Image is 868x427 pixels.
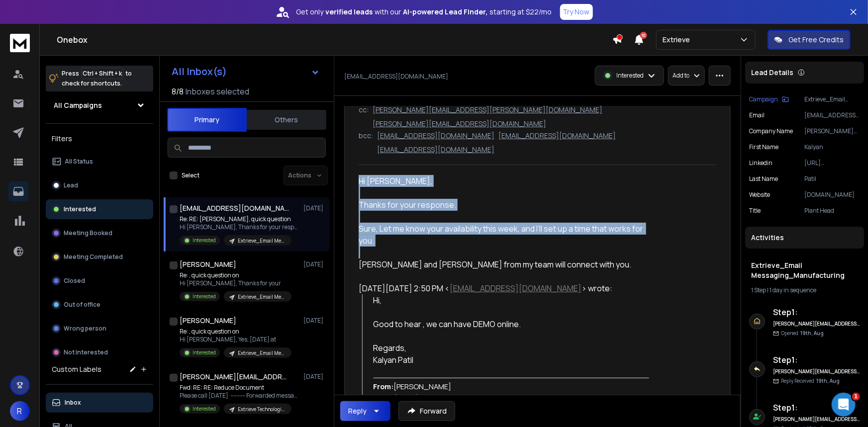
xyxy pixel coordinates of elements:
h1: Extrieve_Email Messaging_Manufacturing [751,260,858,280]
p: Add to [673,72,689,80]
p: [URL][DOMAIN_NAME] [804,159,860,167]
p: Out of office [64,301,100,309]
button: All Inbox(s) [164,62,328,82]
h6: Step 1 : [773,402,860,414]
strong: verified leads [326,7,373,17]
p: Re: RE: [PERSON_NAME], quick question [180,215,299,223]
h1: [PERSON_NAME][EMAIL_ADDRESS][PERSON_NAME][DOMAIN_NAME] +1 [180,372,289,382]
p: Lead [64,181,78,189]
button: Wrong person [46,319,153,339]
div: Thanks for your response. [359,199,649,211]
strong: AI-powered Lead Finder, [403,7,488,17]
h6: [PERSON_NAME][EMAIL_ADDRESS][DOMAIN_NAME] [773,416,860,423]
span: Regards, [374,342,407,353]
p: Try Now [563,7,590,17]
p: Lead Details [751,68,793,78]
p: [DOMAIN_NAME] [804,191,860,199]
p: [EMAIL_ADDRESS][DOMAIN_NAME] [344,73,448,81]
h3: Custom Labels [52,364,101,374]
p: Not Interested [64,348,108,356]
p: Interested [616,72,644,80]
button: R [10,401,30,421]
div: Activities [745,227,864,249]
span: 1 day in sequence [770,286,816,294]
h6: Step 1 : [773,306,860,318]
p: [DATE] [303,204,326,212]
h1: [PERSON_NAME] [180,259,236,269]
button: Reply [340,401,390,421]
p: Extrieve_Email Messaging_Manufacturing [804,95,860,103]
p: Interested [193,349,216,356]
p: [PERSON_NAME][EMAIL_ADDRESS][PERSON_NAME][DOMAIN_NAME] [373,105,602,115]
p: Interested [64,205,96,213]
p: Get only with our starting at $22/mo [296,7,552,17]
h6: [PERSON_NAME][EMAIL_ADDRESS][DOMAIN_NAME] [773,368,860,375]
p: [DATE] [303,317,326,325]
p: Meeting Booked [64,229,112,237]
p: [PERSON_NAME] Cotton Limited [804,127,860,135]
button: Try Now [560,4,593,20]
p: [PERSON_NAME][EMAIL_ADDRESS][DOMAIN_NAME] [373,119,546,129]
button: Primary [167,108,247,132]
a: [EMAIL_ADDRESS][DOMAIN_NAME] [450,283,581,294]
p: Kalyan [804,143,860,151]
p: linkedin [749,159,772,167]
p: Extrieve_Email Messaging_Manufacturing [238,237,286,245]
span: 1 Step [751,286,766,294]
span: From: [374,381,394,391]
img: logo [10,34,30,52]
div: Sure, Let me know your availability this week, and I’ll set up a time that works for you. [359,223,649,247]
label: Select [182,171,199,179]
p: Hi [PERSON_NAME], Yes, [DATE] at [180,336,291,343]
p: website [749,191,770,199]
strong: Sent: [375,393,395,403]
span: Hi, [374,295,382,306]
button: Interested [46,199,153,219]
p: [DATE] [303,260,326,268]
p: Closed [64,277,85,285]
h1: Onebox [57,34,612,46]
p: Hi [PERSON_NAME], Thanks for your [180,279,291,287]
div: Reply [348,406,367,416]
p: Wrong person [64,325,106,333]
p: Interested [193,237,216,244]
button: Meeting Completed [46,247,153,267]
h1: All Inbox(s) [172,67,227,77]
button: Get Free Credits [768,30,851,50]
p: Interested [193,405,216,413]
p: cc: [359,105,369,129]
span: 19th, Aug [800,330,824,337]
p: [EMAIL_ADDRESS][DOMAIN_NAME] [377,145,494,155]
div: [DATE][DATE] 2:50 PM < > wrote: [359,282,649,294]
p: Extrieve [663,35,694,45]
p: Last Name [749,175,778,183]
p: Meeting Completed [64,253,123,261]
h1: [PERSON_NAME] [180,316,236,326]
h6: Step 1 : [773,354,860,366]
button: Meeting Booked [46,223,153,243]
p: Patil [804,175,860,183]
div: Hi [PERSON_NAME], [359,175,649,187]
p: Please call [DATE] ---------- Forwarded message [180,392,299,400]
button: Forward [398,401,455,421]
p: Reply Received [781,377,840,385]
p: Opened [781,330,824,337]
p: Inbox [65,399,81,407]
button: Closed [46,271,153,291]
h1: All Campaigns [54,100,102,110]
p: Interested [193,293,216,300]
h3: Inboxes selected [186,85,249,97]
button: Inbox [46,393,153,413]
p: Extrieve_Email Messaging_Manufacturing [238,293,286,301]
h1: [EMAIL_ADDRESS][DOMAIN_NAME] [180,203,289,213]
span: 8 / 8 [172,85,184,97]
p: Fwd: RE: RE: Reduce Document [180,384,299,392]
p: Company Name [749,127,793,135]
p: Plant Head [804,207,860,215]
p: Re: , quick question on [180,271,291,279]
span: 10 [640,32,647,39]
button: Not Interested [46,342,153,362]
p: Get Free Credits [788,35,844,45]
